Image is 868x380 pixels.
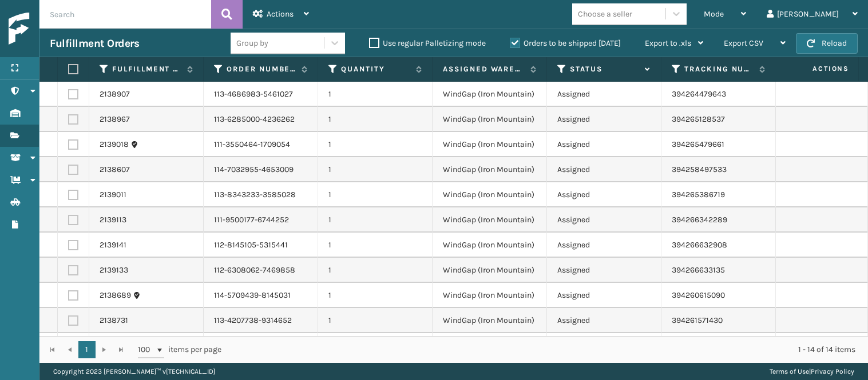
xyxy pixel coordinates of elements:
td: 113-6285000-4236262 [204,107,318,132]
a: 394266342289 [672,215,727,225]
a: 2139133 [100,265,128,276]
td: WindGap (Iron Mountain) [433,258,547,283]
td: 113-4686983-5461027 [204,82,318,107]
td: WindGap (Iron Mountain) [433,182,547,207]
a: 1 [78,341,96,358]
td: Assigned [547,82,661,107]
span: items per page [138,341,221,358]
td: 113-5910422-8987427 [204,333,318,358]
a: 2139113 [100,214,126,226]
td: WindGap (Iron Mountain) [433,207,547,233]
span: Export CSV [724,38,763,48]
td: 1 [318,308,433,333]
td: 113-8343233-3585028 [204,182,318,207]
td: Assigned [547,157,661,182]
label: Order Number [227,64,296,74]
td: Assigned [547,333,661,358]
td: 1 [318,258,433,283]
label: Use regular Palletizing mode [369,38,486,48]
label: Status [570,64,639,74]
td: WindGap (Iron Mountain) [433,157,547,182]
td: 1 [318,283,433,308]
a: Terms of Use [770,367,809,375]
td: Assigned [547,308,661,333]
td: 114-7032955-4653009 [204,157,318,182]
div: 1 - 14 of 14 items [237,344,855,355]
a: 2138689 [100,290,131,301]
td: 1 [318,132,433,157]
a: 394261571430 [672,315,723,325]
a: 2138907 [100,89,130,100]
a: 394264479643 [672,89,726,99]
td: WindGap (Iron Mountain) [433,308,547,333]
a: 394265479661 [672,139,724,149]
label: Tracking Number [684,64,754,74]
td: 1 [318,182,433,207]
a: 2139011 [100,189,126,201]
span: 100 [138,344,155,355]
a: 2139018 [100,139,129,150]
a: 394266632908 [672,240,727,250]
div: | [770,363,854,380]
td: 111-9500177-6744252 [204,207,318,233]
h3: Fulfillment Orders [50,37,139,50]
td: 113-4207738-9314652 [204,308,318,333]
td: Assigned [547,132,661,157]
div: Choose a seller [578,8,632,20]
span: Mode [704,9,724,19]
a: 2138731 [100,315,128,326]
td: WindGap (Iron Mountain) [433,333,547,358]
label: Quantity [341,64,410,74]
td: 114-5709439-8145031 [204,283,318,308]
td: 111-3550464-1709054 [204,132,318,157]
button: Reload [796,33,858,54]
td: Assigned [547,207,661,233]
td: WindGap (Iron Mountain) [433,82,547,107]
a: 394266633135 [672,265,725,275]
td: 112-6308062-7469858 [204,258,318,283]
span: Actions [776,59,856,78]
td: 1 [318,107,433,132]
a: 2139141 [100,239,126,251]
td: Assigned [547,233,661,258]
td: Assigned [547,107,661,132]
a: 394265386719 [672,190,725,199]
div: Group by [236,37,268,49]
a: 2138967 [100,114,130,125]
p: Copyright 2023 [PERSON_NAME]™ v [TECHNICAL_ID] [53,363,215,380]
td: WindGap (Iron Mountain) [433,107,547,132]
td: 112-8145105-5315441 [204,233,318,258]
td: 1 [318,82,433,107]
img: logo [9,13,112,45]
a: 394265128537 [672,114,725,124]
a: 394258497533 [672,165,727,174]
label: Orders to be shipped [DATE] [510,38,621,48]
a: Privacy Policy [811,367,854,375]
td: Assigned [547,283,661,308]
a: 394260615090 [672,290,725,300]
span: Actions [267,9,294,19]
a: 2138607 [100,164,130,175]
td: 1 [318,207,433,233]
label: Assigned Warehouse [443,64,525,74]
td: WindGap (Iron Mountain) [433,233,547,258]
td: 1 [318,233,433,258]
label: Fulfillment Order Id [112,64,181,74]
td: 1 [318,157,433,182]
span: Export to .xls [645,38,691,48]
td: Assigned [547,258,661,283]
td: 1 [318,333,433,358]
td: Assigned [547,182,661,207]
td: WindGap (Iron Mountain) [433,283,547,308]
td: WindGap (Iron Mountain) [433,132,547,157]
